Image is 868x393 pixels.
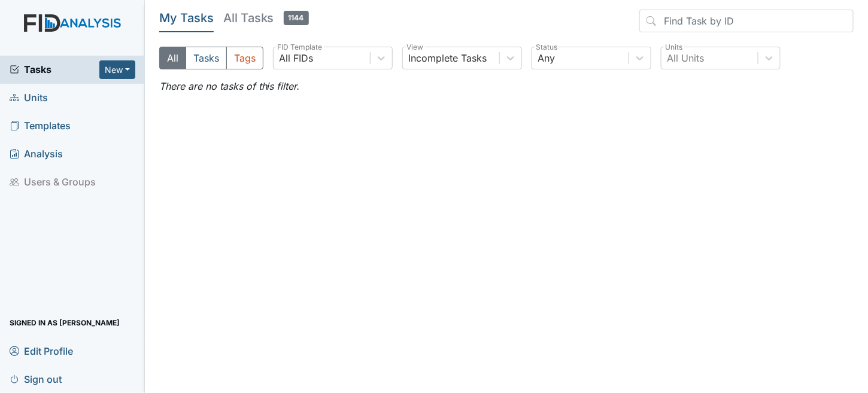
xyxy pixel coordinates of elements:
[159,10,214,26] h5: My Tasks
[10,342,73,360] span: Edit Profile
[186,47,227,69] button: Tasks
[10,313,120,332] span: Signed in as [PERSON_NAME]
[10,62,99,77] a: Tasks
[159,80,300,92] em: There are no tasks of this filter.
[280,51,314,65] div: All FIDs
[223,10,309,26] h5: All Tasks
[284,11,309,25] span: 1144
[10,117,71,135] span: Templates
[639,10,854,32] input: Find Task by ID
[10,370,62,388] span: Sign out
[159,47,186,69] button: All
[159,47,263,69] div: Type filter
[226,47,263,69] button: Tags
[409,51,487,65] div: Incomplete Tasks
[667,51,705,65] div: All Units
[10,145,63,163] span: Analysis
[10,89,48,107] span: Units
[99,60,135,79] button: New
[538,51,556,65] div: Any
